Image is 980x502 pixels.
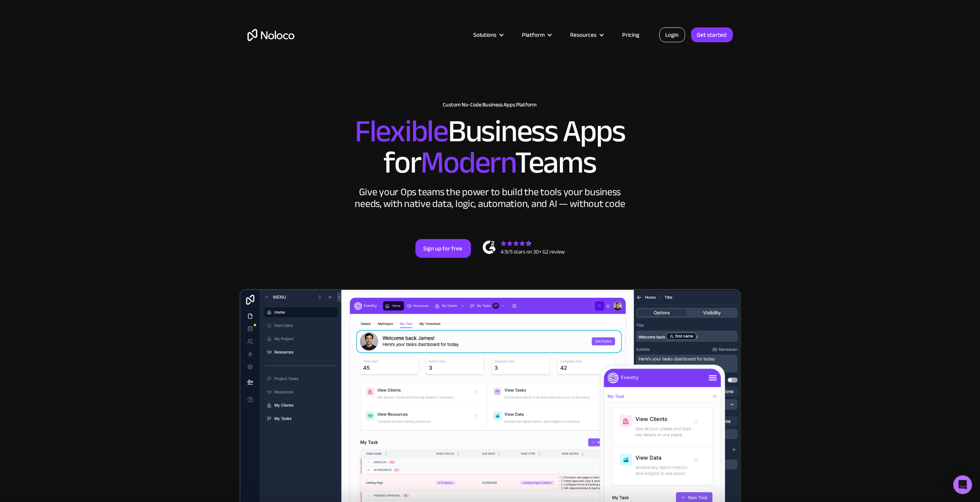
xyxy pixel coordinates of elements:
[353,186,627,210] div: Give your Ops teams the power to build the tools your business needs, with native data, logic, au...
[691,27,733,42] a: Get started
[355,102,448,160] span: Flexible
[522,30,545,40] div: Platform
[570,30,597,40] div: Resources
[659,27,685,42] a: Login
[613,30,650,40] a: Pricing
[474,30,497,40] div: Solutions
[464,30,513,40] div: Solutions
[247,102,733,108] h1: Custom No-Code Business Apps Platform
[421,133,515,192] span: Modern
[953,475,972,494] div: Open Intercom Messenger
[247,116,733,178] h2: Business Apps for Teams
[561,30,613,40] div: Resources
[513,30,561,40] div: Platform
[415,239,471,258] a: Sign up for free
[247,29,294,41] a: home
